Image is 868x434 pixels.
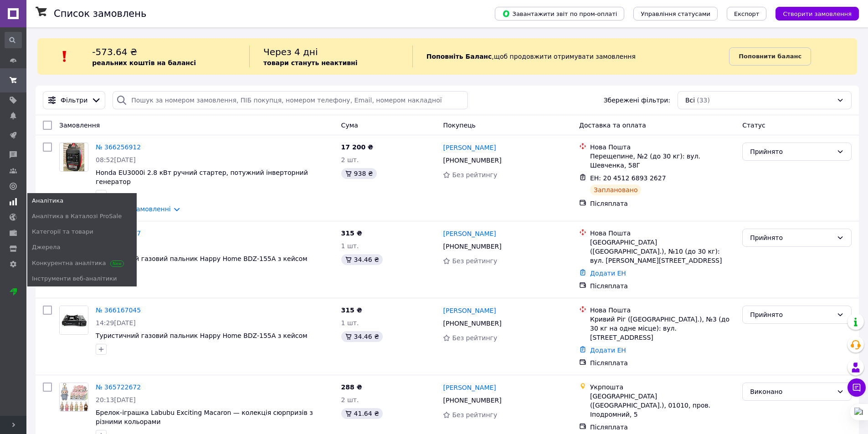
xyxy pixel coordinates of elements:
[96,319,136,327] span: 14:29[DATE]
[739,53,801,60] b: Поповнити баланс
[590,229,735,238] div: Нова Пошта
[341,383,362,391] span: 288 ₴
[54,8,146,19] h1: Список замовлень
[27,271,137,286] a: Інструменти веб-аналітики
[590,199,735,208] div: Післяплата
[27,224,137,240] a: Категорії та товари
[32,243,60,251] span: Джерела
[590,315,735,342] div: Кривий Ріг ([GEOGRAPHIC_DATA].), №3 (до 30 кг на одне місце): вул. [STREET_ADDRESS]
[590,143,735,152] div: Нова Пошта
[96,409,313,425] a: Брелок-іграшка Labubu Exciting Macaron — колекція сюрпризів з різними кольорами
[341,306,362,314] span: 315 ₴
[32,259,122,267] span: Конкурентна аналітика
[590,238,735,265] div: [GEOGRAPHIC_DATA] ([GEOGRAPHIC_DATA].), №10 (до 30 кг): вул. [PERSON_NAME][STREET_ADDRESS]
[590,392,735,419] div: [GEOGRAPHIC_DATA] ([GEOGRAPHIC_DATA].), 01010, пров. Іподромний, 5
[32,212,122,220] span: Аналітика в Каталозі ProSale
[96,383,141,391] a: № 365722672
[32,275,117,283] span: Інструменти веб-аналітики
[341,156,359,163] span: 2 шт.
[590,281,735,291] div: Післяплата
[96,156,136,163] span: 08:52[DATE]
[96,255,308,262] a: Туристичний газовий пальник Happy Home BDZ-155A з кейсом
[495,7,624,20] button: Завантажити звіт по пром-оплаті
[441,154,503,167] div: [PHONE_NUMBER]
[441,394,503,407] div: [PHONE_NUMBER]
[641,10,710,17] span: Управління статусами
[441,240,503,253] div: [PHONE_NUMBER]
[63,143,85,171] img: Фото товару
[58,50,72,63] img: :exclamation:
[96,306,141,314] a: № 366167045
[59,306,88,335] a: Фото товару
[341,230,362,237] span: 315 ₴
[59,122,100,129] span: Замовлення
[341,143,374,151] span: 17 200 ₴
[742,122,765,129] span: Статус
[27,209,137,224] a: Аналітика в Каталозі ProSale
[590,174,666,182] span: ЕН: 20 4512 6893 2627
[341,122,358,129] span: Cума
[697,97,710,104] span: (33)
[727,7,767,20] button: Експорт
[443,306,496,315] a: [PERSON_NAME]
[452,411,497,419] span: Без рейтингу
[96,396,136,403] span: 20:13[DATE]
[59,383,88,412] a: Фото товару
[590,270,626,277] a: Додати ЕН
[734,10,760,17] span: Експорт
[59,143,88,172] a: Фото товару
[32,228,93,236] span: Категорії та товари
[750,147,833,157] div: Прийнято
[590,383,735,392] div: Укрпошта
[452,257,497,265] span: Без рейтингу
[341,408,383,419] div: 41.64 ₴
[341,331,383,342] div: 34.46 ₴
[96,205,171,213] a: 2 товара у замовленні
[443,229,496,238] a: [PERSON_NAME]
[452,171,497,179] span: Без рейтингу
[783,10,852,17] span: Створити замовлення
[263,59,358,66] b: товари стануть неактивні
[61,96,87,105] span: Фільтри
[441,317,503,330] div: [PHONE_NUMBER]
[96,332,308,339] a: Туристичний газовий пальник Happy Home BDZ-155A з кейсом
[685,96,695,105] span: Всі
[263,46,318,57] span: Через 4 дні
[590,347,626,354] a: Додати ЕН
[32,197,63,205] span: Аналітика
[341,396,359,403] span: 2 шт.
[590,152,735,170] div: Перещепине, №2 (до 30 кг): вул. Шевченка, 58Г
[590,184,642,195] div: Заплановано
[426,53,492,60] b: Поповніть Баланс
[633,7,718,20] button: Управління статусами
[452,334,497,342] span: Без рейтингу
[96,169,308,185] span: Honda EU3000i 2.8 кВт ручний стартер, потужний інверторний генератор
[604,96,670,105] span: Збережені фільтри:
[443,122,475,129] span: Покупець
[341,254,383,265] div: 34.46 ₴
[776,7,859,20] button: Створити замовлення
[27,240,137,255] a: Джерела
[729,47,811,66] a: Поповнити баланс
[92,59,196,66] b: реальних коштів на балансі
[590,423,735,432] div: Післяплата
[750,387,833,397] div: Виконано
[60,306,88,334] img: Фото товару
[412,46,729,67] div: , щоб продовжити отримувати замовлення
[341,168,377,179] div: 938 ₴
[443,143,496,152] a: [PERSON_NAME]
[579,122,646,129] span: Доставка та оплата
[341,242,359,250] span: 1 шт.
[502,10,617,18] span: Завантажити звіт по пром-оплаті
[766,10,859,17] a: Створити замовлення
[60,383,88,411] img: Фото товару
[92,46,137,57] span: -573.64 ₴
[590,358,735,368] div: Післяплата
[96,143,141,151] a: № 366256912
[341,319,359,327] span: 1 шт.
[113,91,468,109] input: Пошук за номером замовлення, ПІБ покупця, номером телефону, Email, номером накладної
[443,383,496,392] a: [PERSON_NAME]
